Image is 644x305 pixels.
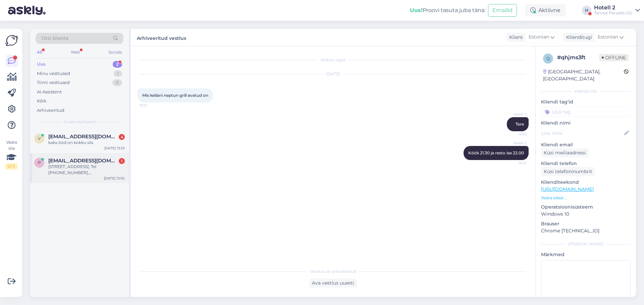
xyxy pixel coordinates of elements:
div: H [582,6,591,15]
p: Märkmed [541,251,631,258]
div: Aktiivne [525,4,566,16]
img: Askly Logo [5,34,18,47]
span: Otsi kliente [42,35,68,42]
span: Hotell 2 [501,112,527,117]
div: 1 [114,70,122,77]
div: [GEOGRAPHIC_DATA], [GEOGRAPHIC_DATA] [543,68,624,82]
div: 2 [113,61,122,68]
input: Lisa tag [541,107,631,117]
div: AI Assistent [37,89,62,95]
span: Köök 21.30 ja resto ise 22.00 [468,150,524,155]
p: Kliendi telefon [541,160,631,167]
span: Hotell 2 [501,141,527,146]
p: Brauser [541,220,631,227]
div: 0 [112,79,122,86]
p: Kliendi nimi [541,120,631,127]
div: 1 [119,158,125,164]
div: Hotell 2 [594,5,633,10]
span: Tere [516,122,524,127]
div: Socials [107,48,123,57]
p: Kliendi tag'id [541,98,631,105]
div: Kõik [37,98,47,104]
div: [DATE] 13:53 [104,146,125,151]
div: kaks ööd on kokku siis [48,140,125,146]
span: q [546,56,550,61]
div: Tervise Paradiis OÜ [594,10,633,16]
span: plejada@list.ru [48,158,118,164]
span: 15:22 [501,132,527,137]
span: 15:22 [501,160,527,165]
div: Klienditugi [563,34,592,41]
div: Web [69,48,81,57]
p: Klienditeekond [541,179,631,186]
div: All [36,48,43,57]
div: Tiimi vestlused [37,79,70,86]
button: Emailid [488,4,517,17]
div: [PERSON_NAME] [541,241,631,247]
span: Estonian [598,33,618,41]
div: Vaata siia [5,139,17,169]
p: Vaata edasi ... [541,195,631,201]
div: Kliendi info [541,88,631,94]
span: 15:12 [140,103,165,108]
div: Uus [37,61,46,68]
div: [DATE] [138,71,529,77]
span: Offline [599,54,629,61]
div: Proovi tasuta juba täna: [410,6,485,14]
div: Arhiveeritud [37,107,64,114]
b: Uus! [410,7,423,13]
span: Uued vestlused [64,119,95,125]
span: veronika1231@hotmail.com [48,134,118,140]
a: [URL][DOMAIN_NAME] [541,186,594,192]
p: Operatsioonisüsteem [541,204,631,211]
div: 0 / 3 [5,163,17,169]
div: [DATE] 13:50 [104,176,125,181]
div: # qhjms3ft [557,54,599,62]
label: Arhiveeritud vestlus [137,33,186,42]
a: Hotell 2Tervise Paradiis OÜ [594,5,640,16]
div: Ava vestlus uuesti [309,279,357,288]
span: Vestlus on arhiveeritud [310,269,356,275]
p: Windows 10 [541,211,631,218]
div: Minu vestlused [37,70,70,77]
input: Lisa nimi [541,130,623,137]
div: Klient [506,34,523,41]
span: p [38,160,41,165]
span: Mis kellani neptun grill avatud on [142,93,208,98]
span: v [38,136,41,141]
div: [STREET_ADDRESS]. Tel [PHONE_NUMBER], [PERSON_NAME]. [48,164,125,176]
p: Kliendi email [541,141,631,148]
div: Küsi meiliaadressi [541,148,589,157]
div: 4 [119,134,125,140]
p: Chrome [TECHNICAL_ID] [541,227,631,234]
div: Küsi telefoninumbrit [541,167,595,176]
div: Vestlus algas [138,57,529,63]
span: Estonian [529,33,549,41]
